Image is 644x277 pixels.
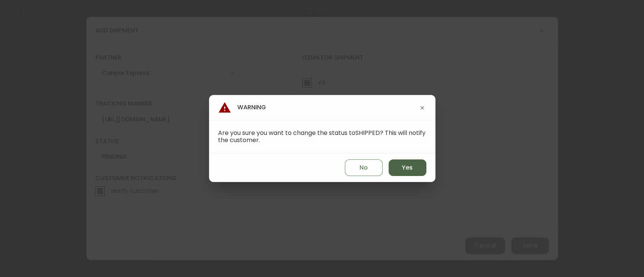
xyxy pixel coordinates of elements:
h4: Warning [218,101,266,114]
span: Are you sure you want to change the status to SHIPPED ? This will notify the customer. [218,129,426,144]
span: No [360,164,368,172]
button: Yes [389,159,426,176]
button: No [345,159,383,176]
span: Yes [402,164,413,172]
